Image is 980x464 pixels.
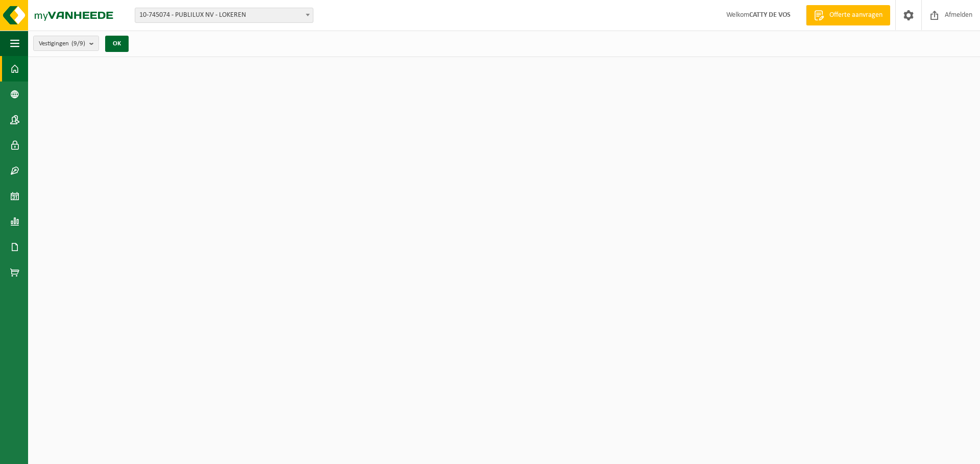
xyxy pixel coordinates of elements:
span: 10-745074 - PUBLILUX NV - LOKEREN [135,8,313,22]
a: Offerte aanvragen [806,5,890,25]
strong: CATTY DE VOS [749,11,791,19]
span: 10-745074 - PUBLILUX NV - LOKEREN [135,8,313,23]
span: Vestigingen [39,36,85,51]
button: Vestigingen(9/9) [33,36,99,51]
span: Offerte aanvragen [827,10,885,20]
button: OK [105,36,129,52]
count: (9/9) [71,40,85,47]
